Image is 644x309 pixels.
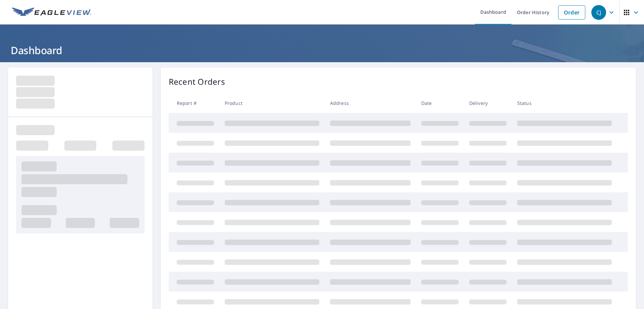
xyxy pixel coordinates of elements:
p: Recent Orders [169,76,225,88]
a: Order [558,5,585,20]
th: Address [325,93,416,113]
th: Delivery [464,93,512,113]
th: Status [512,93,617,113]
th: Product [219,93,325,113]
img: EV Logo [12,7,91,17]
div: CJ [591,5,606,20]
h1: Dashboard [8,43,636,57]
th: Date [416,93,464,113]
th: Report # [169,93,219,113]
